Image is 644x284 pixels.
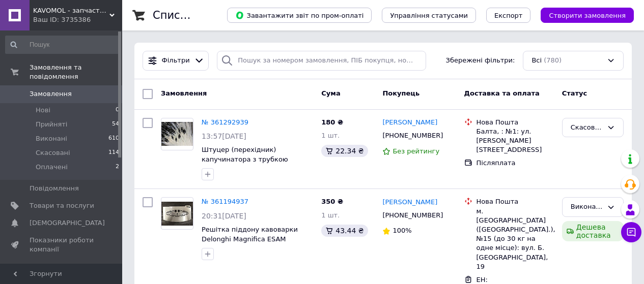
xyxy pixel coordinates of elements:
span: Замовлення [30,89,72,99]
span: Прийняті [36,120,67,129]
span: 610 [108,134,119,143]
button: Чат з покупцем [621,222,641,242]
a: Решітка піддону кавоварки Delonghi Magnifica ESAM 02.110; 03.110; 04.110 [202,226,298,252]
div: 43.44 ₴ [321,225,368,237]
span: Статус [562,89,587,97]
button: Завантажити звіт по пром-оплаті [227,8,372,23]
span: Всі [531,56,542,66]
a: Штуцер (перехідник) капучинатора з трубкою [202,146,288,163]
h1: Список замовлень [153,9,256,21]
span: Оплачені [36,163,68,172]
button: Створити замовлення [541,8,634,23]
div: Дешева доставка [562,221,624,241]
div: Виконано [571,202,603,212]
div: Ваш ID: 3735386 [33,15,122,24]
span: 180 ₴ [321,118,343,126]
span: Збережені фільтри: [446,56,515,66]
span: 100% [393,227,411,234]
span: 20:31[DATE] [202,212,246,220]
span: Виконані [36,134,67,143]
span: 0 [116,106,119,115]
span: Замовлення [161,89,207,97]
span: 350 ₴ [321,198,343,205]
span: Завантажити звіт по пром-оплаті [235,11,363,20]
span: Скасовані [36,148,70,157]
button: Експорт [486,8,531,23]
a: № 361194937 [202,198,248,205]
span: Експорт [494,12,523,19]
span: Доставка та оплата [464,89,540,97]
img: Фото товару [161,202,193,226]
a: № 361292939 [202,118,248,126]
div: Нова Пошта [477,197,554,206]
div: [PHONE_NUMBER] [380,129,445,142]
span: Панель управління [30,262,94,280]
div: [PHONE_NUMBER] [380,209,445,222]
span: Управління статусами [390,12,468,19]
span: Замовлення та повідомлення [30,63,122,81]
div: м. [GEOGRAPHIC_DATA] ([GEOGRAPHIC_DATA].), №15 (до 30 кг на одне місце): вул. Б. [GEOGRAPHIC_DATA... [477,207,554,271]
input: Пошук [5,36,120,54]
span: Без рейтингу [393,147,439,155]
a: [PERSON_NAME] [382,198,437,207]
a: Фото товару [161,197,193,230]
span: Нові [36,106,50,115]
span: 114 [108,148,119,157]
div: Післяплата [477,159,554,168]
span: 54 [112,120,119,129]
span: 1 шт. [321,211,340,219]
img: Фото товару [161,122,193,146]
span: Фільтри [162,56,190,66]
input: Пошук за номером замовлення, ПІБ покупця, номером телефону, Email, номером накладної [217,51,426,71]
div: Нова Пошта [477,118,554,127]
span: Створити замовлення [549,12,626,19]
span: (780) [544,56,562,64]
span: KAVOMOL - запчастини та комплектуючі [33,6,109,15]
span: Покупець [382,89,419,97]
a: Створити замовлення [530,11,634,19]
button: Управління статусами [382,8,476,23]
span: Показники роботи компанії [30,236,94,254]
a: Фото товару [161,118,193,150]
div: Скасовано [571,122,603,133]
span: Cума [321,89,340,97]
span: Повідомлення [30,184,79,193]
a: [PERSON_NAME] [382,118,437,128]
span: [DEMOGRAPHIC_DATA] [30,218,105,228]
div: Балта, : №1: ул. [PERSON_NAME][STREET_ADDRESS] [477,127,554,155]
div: 22.34 ₴ [321,145,368,157]
span: 13:57[DATE] [202,132,246,140]
span: 1 шт. [321,132,340,139]
span: Товари та послуги [30,201,94,210]
span: 2 [116,163,119,172]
